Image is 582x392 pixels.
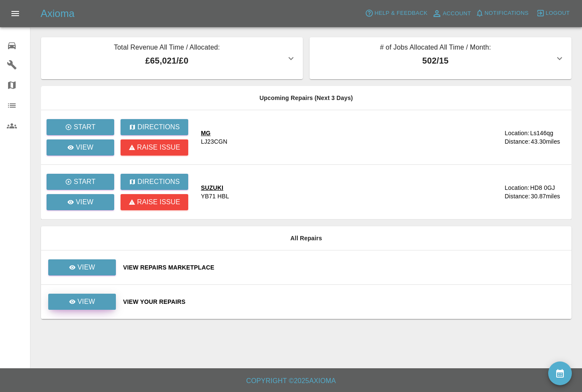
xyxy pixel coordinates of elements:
[47,174,114,190] button: Start
[123,297,565,306] a: View Your Repairs
[374,8,427,18] span: Help & Feedback
[47,139,114,156] a: View
[531,137,565,146] div: 43.30 miles
[137,197,180,207] p: Raise issue
[76,197,93,207] p: View
[363,7,429,20] button: Help & Feedback
[74,122,96,132] p: Start
[121,139,188,156] button: Raise issue
[41,7,74,20] h5: Axioma
[121,174,188,190] button: Directions
[201,183,229,192] div: SUZUKI
[48,298,116,305] a: View
[505,129,565,146] a: Location:Ls146qgDistance:43.30miles
[41,37,303,79] button: Total Revenue All Time / Allocated:£65,021/£0
[121,194,188,210] button: Raise issue
[48,42,286,54] p: Total Revenue All Time / Allocated:
[77,297,95,307] p: View
[505,192,530,200] div: Distance:
[121,119,188,135] button: Directions
[316,42,555,54] p: # of Jobs Allocated All Time / Month:
[48,54,286,67] p: £65,021 / £0
[505,137,530,146] div: Distance:
[505,183,529,192] div: Location:
[47,194,114,210] a: View
[7,375,575,387] h6: Copyright © 2025 Axioma
[201,129,498,146] a: MGLJ23CGN
[41,226,571,250] th: All Repairs
[48,264,116,270] a: View
[530,129,553,137] div: Ls146qg
[546,8,570,18] span: Logout
[47,119,114,135] button: Start
[316,54,555,67] p: 502 / 15
[485,8,529,18] span: Notifications
[76,142,93,153] p: View
[201,137,228,146] div: LJ23CGN
[473,7,531,20] button: Notifications
[5,3,25,24] button: Open drawer
[201,183,498,200] a: SUZUKIYB71 HBL
[530,183,555,192] div: HD8 0GJ
[505,129,529,137] div: Location:
[548,361,572,385] button: availability
[41,86,571,110] th: Upcoming Repairs (Next 3 Days)
[74,177,96,187] p: Start
[430,7,473,20] a: Account
[443,9,471,19] span: Account
[48,294,116,310] a: View
[310,37,571,79] button: # of Jobs Allocated All Time / Month:502/15
[77,262,95,272] p: View
[137,177,180,187] p: Directions
[505,183,565,200] a: Location:HD8 0GJDistance:30.87miles
[534,7,572,20] button: Logout
[48,259,116,275] a: View
[531,192,565,200] div: 30.87 miles
[201,129,228,137] div: MG
[137,142,180,153] p: Raise issue
[123,263,565,272] a: View Repairs Marketplace
[201,192,229,200] div: YB71 HBL
[137,122,180,132] p: Directions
